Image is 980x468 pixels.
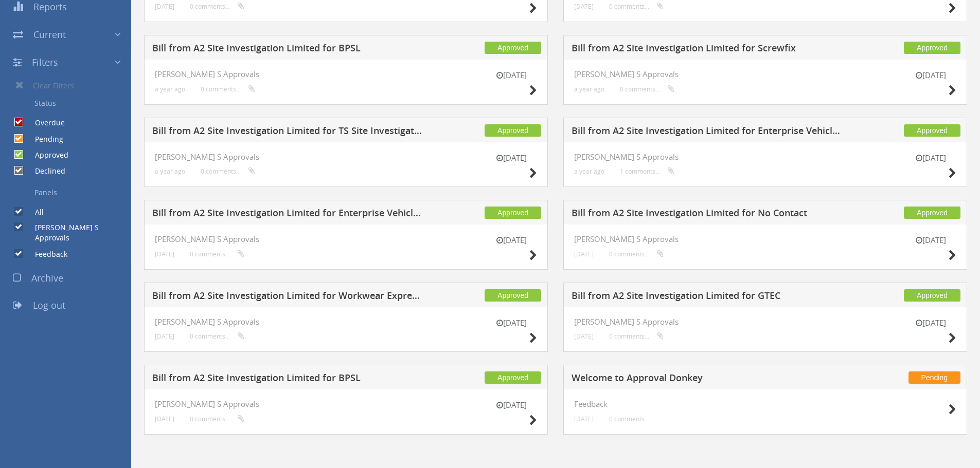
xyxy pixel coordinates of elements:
[8,95,131,112] a: Status
[155,317,537,326] h4: [PERSON_NAME] S Approvals
[152,208,423,221] h5: Bill from A2 Site Investigation Limited for Enterprise Vehicle Hire
[155,235,537,244] h4: [PERSON_NAME] S Approvals
[190,415,244,423] small: 0 comments...
[905,317,956,328] small: [DATE]
[155,3,174,10] small: [DATE]
[904,124,960,137] span: Approved
[609,415,649,423] small: 0 comments...
[574,332,594,340] small: [DATE]
[190,332,244,340] small: 0 comments...
[25,249,67,259] label: Feedback
[155,415,174,423] small: [DATE]
[155,167,185,175] small: a year ago
[152,43,423,56] h5: Bill from A2 Site Investigation Limited for BPSL
[33,299,65,311] span: Log out
[572,373,843,386] h5: Welcome to Approval Donkey
[572,126,843,139] h5: Bill from A2 Site Investigation Limited for Enterprise Vehicle Hire
[155,332,174,340] small: [DATE]
[190,3,244,10] small: 0 comments...
[905,153,956,163] small: [DATE]
[574,415,594,423] small: [DATE]
[574,70,956,79] h4: [PERSON_NAME] S Approvals
[905,235,956,246] small: [DATE]
[25,134,63,144] label: Pending
[908,371,960,384] span: Pending
[152,291,423,304] h5: Bill from A2 Site Investigation Limited for Workwear Express Ltd
[620,85,674,93] small: 0 comments...
[8,184,131,201] a: Panels
[486,400,537,410] small: [DATE]
[572,43,843,56] h5: Bill from A2 Site Investigation Limited for Screwfix
[485,207,541,219] span: Approved
[485,371,541,384] span: Approved
[574,153,956,161] h4: [PERSON_NAME] S Approvals
[31,272,63,284] span: Archive
[33,28,66,41] span: Current
[155,153,537,161] h4: [PERSON_NAME] S Approvals
[32,56,58,68] span: Filters
[574,235,956,244] h4: [PERSON_NAME] S Approvals
[155,70,537,79] h4: [PERSON_NAME] S Approvals
[609,332,664,340] small: 0 comments...
[574,250,594,258] small: [DATE]
[152,373,423,386] h5: Bill from A2 Site Investigation Limited for BPSL
[8,76,131,95] a: Clear Filters
[574,85,604,93] small: a year ago
[485,42,541,54] span: Approved
[486,317,537,328] small: [DATE]
[33,1,67,13] span: Reports
[609,250,664,258] small: 0 comments...
[486,153,537,163] small: [DATE]
[572,208,843,221] h5: Bill from A2 Site Investigation Limited for No Contact
[904,207,960,219] span: Approved
[25,166,65,176] label: Declined
[904,42,960,54] span: Approved
[25,207,44,217] label: All
[25,118,65,128] label: Overdue
[620,167,674,175] small: 1 comments...
[905,70,956,81] small: [DATE]
[572,291,843,304] h5: Bill from A2 Site Investigation Limited for GTEC
[25,150,68,160] label: Approved
[152,126,423,139] h5: Bill from A2 Site Investigation Limited for TS Site Investigation Ltd
[201,85,255,93] small: 0 comments...
[155,250,174,258] small: [DATE]
[201,167,255,175] small: 0 comments...
[155,85,185,93] small: a year ago
[485,289,541,302] span: Approved
[155,400,537,408] h4: [PERSON_NAME] S Approvals
[485,124,541,137] span: Approved
[486,235,537,246] small: [DATE]
[574,400,956,408] h4: Feedback
[25,222,131,243] label: [PERSON_NAME] S Approvals
[574,317,956,326] h4: [PERSON_NAME] S Approvals
[904,289,960,302] span: Approved
[574,3,594,10] small: [DATE]
[574,167,604,175] small: a year ago
[190,250,244,258] small: 0 comments...
[486,70,537,81] small: [DATE]
[609,3,664,10] small: 0 comments...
